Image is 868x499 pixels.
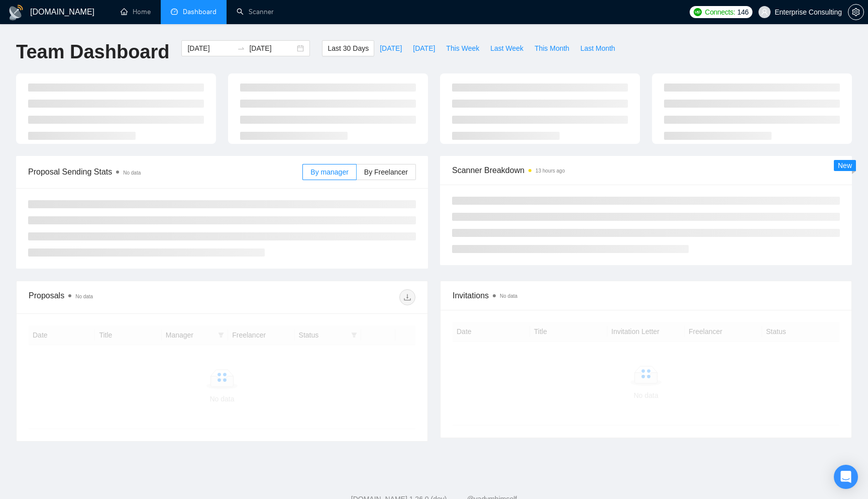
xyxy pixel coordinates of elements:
button: [DATE] [407,40,441,56]
span: Last 30 Days [328,43,369,54]
a: searchScanner [237,8,274,16]
span: user [761,9,768,16]
a: setting [848,8,864,16]
input: End date [249,43,295,54]
time: 13 hours ago [535,168,565,174]
input: Start date [187,43,233,54]
span: Dashboard [183,8,216,16]
span: This Week [446,43,479,54]
button: setting [848,4,864,20]
button: This Week [441,40,485,56]
span: Last Week [490,43,523,54]
span: By manager [310,168,348,176]
span: 146 [737,7,748,18]
span: No data [75,294,93,299]
span: No data [123,170,141,176]
span: By Freelancer [364,168,408,176]
a: homeHome [121,8,151,16]
span: [DATE] [380,43,402,54]
h1: Team Dashboard [16,40,169,64]
span: Connects: [705,7,735,18]
span: Scanner Breakdown [452,164,840,177]
button: [DATE] [374,40,407,56]
button: This Month [529,40,575,56]
span: New [838,161,852,170]
button: Last Month [575,40,620,56]
div: Open Intercom Messenger [834,465,858,489]
div: Proposals [29,289,222,305]
span: Last Month [580,43,615,54]
span: [DATE] [413,43,435,54]
span: dashboard [171,8,178,15]
img: upwork-logo.png [694,8,702,16]
button: Last 30 Days [322,40,374,56]
span: This Month [534,43,569,54]
span: No data [500,293,517,299]
img: logo [8,5,24,21]
button: Last Week [485,40,529,56]
span: swap-right [237,44,245,52]
span: Proposal Sending Stats [28,165,302,178]
span: Invitations [453,289,839,302]
span: to [237,44,245,52]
